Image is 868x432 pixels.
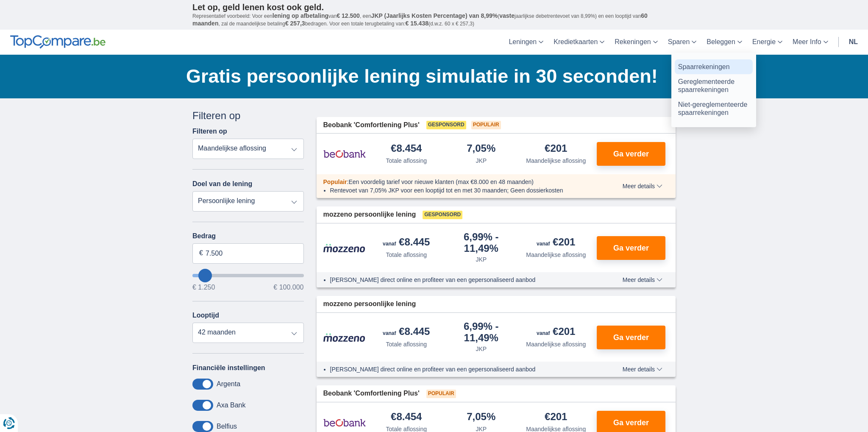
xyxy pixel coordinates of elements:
div: Maandelijkse aflossing [526,251,586,259]
img: product.pl.alt Mozzeno [323,333,366,342]
div: Filteren op [192,109,304,123]
li: Rentevoet van 7,05% JKP voor een looptijd tot en met 30 maanden; Geen dossierkosten [330,186,592,195]
span: Meer details [623,183,662,189]
span: Populair [426,390,456,398]
img: product.pl.alt Beobank [323,143,366,164]
span: mozzeno persoonlijke lening [323,299,416,309]
span: Ga verder [613,244,649,252]
span: Beobank 'Comfortlening Plus' [323,389,420,399]
span: Gesponsord [426,121,466,129]
span: 60 maanden [192,12,648,27]
span: vaste [499,12,515,19]
input: wantToBorrow [192,274,304,277]
button: Ga verder [597,142,665,166]
div: 6,99% [447,232,515,254]
span: mozzeno persoonlijke lening [323,210,416,220]
span: Een voordelig tarief voor nieuwe klanten (max €8.000 en 48 maanden) [348,178,534,185]
span: € 1.250 [192,284,215,291]
label: Axa Bank [217,401,245,409]
div: €8.454 [391,143,422,155]
span: € [199,248,203,258]
div: Totale aflossing [386,340,427,348]
div: €201 [545,412,567,423]
a: Meer Info [787,30,833,55]
li: [PERSON_NAME] direct online en profiteer van een gepersonaliseerd aanbod [330,276,592,284]
div: €8.445 [383,326,430,338]
a: Energie [747,30,787,55]
div: Totale aflossing [386,156,427,165]
button: Ga verder [597,236,665,260]
div: Maandelijkse aflossing [526,340,586,348]
span: Meer details [623,277,662,283]
a: Spaarrekeningen [675,59,753,74]
span: € 100.000 [273,284,303,291]
div: €8.445 [383,237,430,249]
button: Meer details [616,366,669,373]
span: Populair [323,178,347,185]
a: Niet-gereglementeerde spaarrekeningen [675,97,753,120]
div: €201 [545,143,567,155]
a: Rekeningen [609,30,662,55]
span: Gesponsord [423,211,462,219]
label: Belfius [217,423,237,430]
label: Financiële instellingen [192,364,265,372]
div: 7,05% [467,412,495,423]
a: Kredietkaarten [548,30,609,55]
div: €8.454 [391,412,422,423]
button: Meer details [616,276,669,283]
h1: Gratis persoonlijke lening simulatie in 30 seconden! [186,63,676,89]
a: Leningen [504,30,548,55]
button: Meer details [616,183,669,190]
div: Maandelijkse aflossing [526,156,586,165]
button: Ga verder [597,326,665,349]
a: nl [844,30,863,55]
div: JKP [476,345,487,353]
div: €201 [537,237,575,249]
span: € 12.500 [337,12,360,19]
span: Meer details [623,366,662,372]
span: Ga verder [613,419,649,426]
div: €201 [537,326,575,338]
div: JKP [476,255,487,264]
img: product.pl.alt Mozzeno [323,243,366,253]
div: Totale aflossing [386,251,427,259]
div: JKP [476,156,487,165]
img: TopCompare [10,35,106,49]
a: Beleggen [701,30,747,55]
p: Let op, geld lenen kost ook geld. [192,2,676,12]
label: Looptijd [192,312,219,319]
span: Beobank 'Comfortlening Plus' [323,120,420,130]
div: : [317,178,598,186]
p: Representatief voorbeeld: Voor een van , een ( jaarlijkse debetrentevoet van 8,99%) en een loopti... [192,12,676,28]
a: Sparen [663,30,702,55]
li: [PERSON_NAME] direct online en profiteer van een gepersonaliseerd aanbod [330,365,592,373]
label: Argenta [217,380,240,388]
label: Filteren op [192,128,227,135]
a: Gereglementeerde spaarrekeningen [675,74,753,97]
span: Ga verder [613,150,649,158]
span: lening op afbetaling [273,12,328,19]
span: € 15.438 [405,20,428,27]
label: Doel van de lening [192,180,252,188]
span: € 257,3 [285,20,305,27]
span: Populair [471,121,501,129]
div: 7,05% [467,143,495,155]
div: 6,99% [447,321,515,343]
span: Ga verder [613,334,649,341]
label: Bedrag [192,232,304,240]
span: JKP (Jaarlijks Kosten Percentage) van 8,99% [371,12,498,19]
